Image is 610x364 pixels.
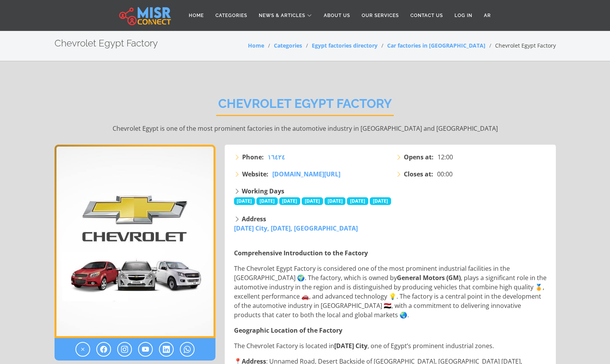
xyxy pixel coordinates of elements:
[437,169,453,179] span: 00:00
[268,153,285,161] span: ١٦٤٢٤
[449,8,478,23] a: Log in
[55,145,215,338] img: Chevrolet Egypt Factory
[216,96,394,116] h2: Chevrolet Egypt Factory
[234,197,255,205] span: [DATE]
[242,152,264,162] strong: Phone:
[55,38,158,49] h2: Chevrolet Egypt Factory
[248,42,264,49] a: Home
[234,224,358,232] a: [DATE] City, [DATE], [GEOGRAPHIC_DATA]
[334,342,367,350] strong: [DATE] City
[318,8,356,23] a: About Us
[234,326,342,335] strong: Geographic Location of the Factory
[397,273,461,282] strong: General Motors (GM)
[272,169,340,179] a: [DOMAIN_NAME][URL]
[55,124,556,133] p: Chevrolet Egypt is one of the most prominent factories in the automotive industry in [GEOGRAPHIC_...
[356,8,405,23] a: Our Services
[478,8,497,23] a: AR
[404,169,433,179] strong: Closes at:
[259,12,305,19] span: News & Articles
[234,264,548,320] p: The Chevrolet Egypt Factory is considered one of the most prominent industrial facilities in the ...
[253,8,318,23] a: News & Articles
[183,8,210,23] a: Home
[234,249,368,257] strong: Comprehensive Introduction to the Factory
[274,42,302,49] a: Categories
[302,197,323,205] span: [DATE]
[242,169,268,179] strong: Website:
[404,152,434,162] strong: Opens at:
[312,42,378,49] a: Egypt factories directory
[242,187,284,195] strong: Working Days
[387,42,485,49] a: Car factories in [GEOGRAPHIC_DATA]
[268,152,285,162] a: ١٦٤٢٤
[272,170,340,178] span: [DOMAIN_NAME][URL]
[437,152,453,162] span: 12:00
[347,197,368,205] span: [DATE]
[242,215,266,223] strong: Address
[234,341,548,350] p: The Chevrolet Factory is located in , one of Egypt’s prominent industrial zones.
[325,197,346,205] span: [DATE]
[119,6,171,25] img: main.misr_connect
[256,197,278,205] span: [DATE]
[370,197,391,205] span: [DATE]
[210,8,253,23] a: Categories
[55,145,215,338] div: 1 / 1
[405,8,449,23] a: Contact Us
[485,41,556,50] li: Chevrolet Egypt Factory
[279,197,301,205] span: [DATE]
